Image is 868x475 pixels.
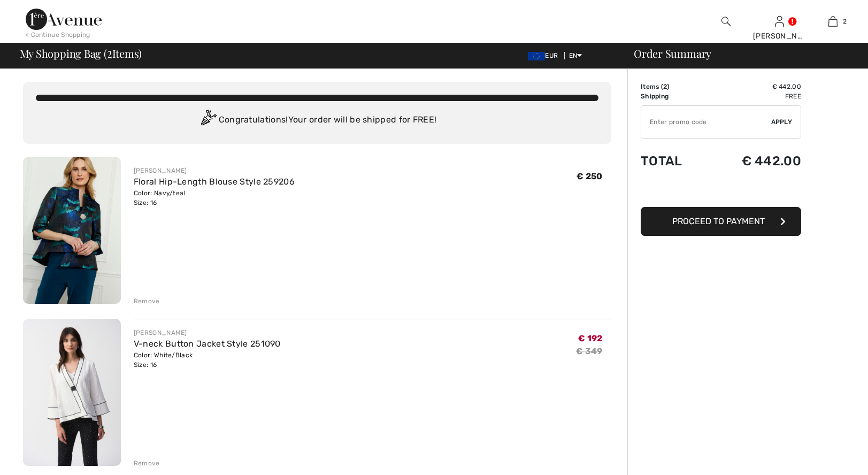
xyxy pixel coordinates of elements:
[26,30,90,40] div: < Continue Shopping
[578,333,603,343] span: € 192
[753,30,805,42] div: [PERSON_NAME]
[706,143,801,179] td: € 442.00
[843,17,847,26] span: 2
[23,319,121,466] img: V-neck Button Jacket Style 251090
[107,45,112,59] span: 2
[134,177,295,187] a: Floral Hip-Length Blouse Style 259206
[641,143,706,179] td: Total
[134,166,295,175] div: [PERSON_NAME]
[577,171,603,181] span: € 250
[134,188,295,208] div: Color: Navy/teal Size: 16
[828,15,838,28] img: My Bag
[641,91,706,101] td: Shipping
[26,9,102,30] img: 1ère Avenue
[134,296,160,306] div: Remove
[672,216,765,226] span: Proceed to Payment
[663,83,667,90] span: 2
[621,48,862,59] div: Order Summary
[569,52,582,59] span: EN
[721,15,731,28] img: search the website
[134,328,281,338] div: [PERSON_NAME]
[641,106,771,138] input: Promo code
[775,15,784,28] img: My Info
[197,110,219,131] img: Congratulation2.svg
[771,117,793,127] span: Apply
[706,91,801,101] td: Free
[134,339,281,349] a: V-neck Button Jacket Style 251090
[806,15,859,28] a: 2
[134,350,281,370] div: Color: White/Black Size: 16
[641,207,801,236] button: Proceed to Payment
[528,52,545,60] img: Euro
[576,346,603,356] s: € 349
[528,52,562,59] span: EUR
[775,16,784,26] a: Sign In
[641,179,801,203] iframe: PayPal
[134,458,160,468] div: Remove
[23,157,121,304] img: Floral Hip-Length Blouse Style 259206
[641,82,706,91] td: Items ( )
[36,110,598,131] div: Congratulations! Your order will be shipped for FREE!
[20,48,142,59] span: My Shopping Bag ( Items)
[706,82,801,91] td: € 442.00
